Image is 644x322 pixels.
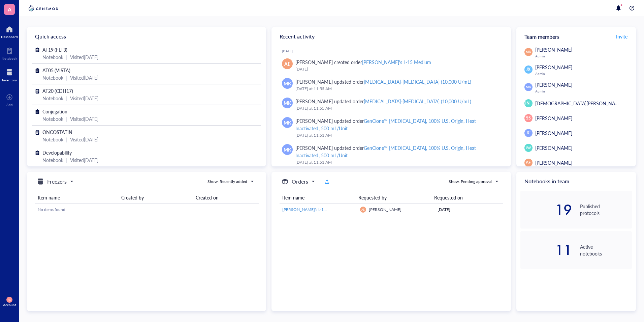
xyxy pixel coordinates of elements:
div: No items found [38,207,256,213]
div: Admin [535,54,632,58]
span: Developability [42,149,72,156]
div: Notebook [42,156,63,164]
div: [PERSON_NAME] updated order [295,98,471,105]
a: AE[PERSON_NAME] created order[PERSON_NAME]'s L-15 Medium[DATE] [277,56,505,75]
span: JC [526,130,530,136]
th: Item name [35,191,119,204]
span: JX [526,66,530,73]
span: [DEMOGRAPHIC_DATA][PERSON_NAME] [535,100,623,107]
a: MK[PERSON_NAME] updated orderGenClone™ [MEDICAL_DATA], 100% U.S. Origin, Heat Inactivated, 500 mL... [277,141,505,168]
span: SS [8,298,11,302]
span: JW [526,145,531,151]
div: [MEDICAL_DATA]-[MEDICAL_DATA] (10,000 U/mL) [364,98,471,105]
div: [PERSON_NAME]'s L-15 Medium [362,59,431,65]
a: [PERSON_NAME]'s L-15 Medium [282,207,355,213]
span: MK [284,99,291,107]
div: | [66,74,67,81]
div: Admin [535,89,632,93]
div: Inventory [2,78,17,82]
div: [DATE] at 11:55 AM [295,85,500,92]
div: GenClone™ [MEDICAL_DATA], 100% U.S. Origin, Heat Inactivated, 500 mL/Unit [295,117,476,132]
a: Inventory [2,67,17,82]
span: [PERSON_NAME] [512,100,545,106]
span: Invite [616,33,627,40]
h5: Freezers [47,178,67,186]
div: [PERSON_NAME] updated order [295,117,500,132]
div: Visited [DATE] [70,95,98,102]
div: Show: Pending approval [449,179,492,185]
div: [PERSON_NAME] updated order [295,78,471,85]
div: [DATE] at 11:55 AM [295,105,500,112]
th: Requested by [356,191,431,204]
span: AE [284,60,290,68]
span: MK [526,85,531,89]
span: [PERSON_NAME]'s L-15 Medium [282,207,342,212]
div: [PERSON_NAME] updated order [295,144,500,159]
div: Account [3,303,16,307]
span: AT20 (CDH17) [42,87,73,94]
div: Visited [DATE] [70,136,98,143]
span: [PERSON_NAME] [535,46,572,53]
span: [PERSON_NAME] [535,144,572,151]
span: [PERSON_NAME] [369,207,401,212]
span: [PERSON_NAME] [535,159,572,166]
div: 19 [520,204,572,215]
div: Visited [DATE] [70,53,98,61]
th: Created by [119,191,193,204]
div: | [66,53,67,61]
a: Dashboard [1,24,18,39]
div: Notebooks in team [516,172,636,191]
span: MK [284,146,291,153]
div: Recent activity [271,27,511,46]
div: Notebook [42,95,63,102]
div: [DATE] [438,207,501,213]
span: [PERSON_NAME] [535,115,572,122]
span: MK [284,119,291,126]
div: Notebook [42,53,63,61]
div: Notebook [42,115,63,123]
span: AT05 (VISTA) [42,67,70,74]
div: [DATE] [295,66,500,73]
div: Dashboard [1,35,18,39]
div: Add [6,103,13,107]
th: Created on [193,191,258,204]
div: Published protocols [580,203,632,216]
span: MK [284,80,291,87]
div: Admin [535,72,632,76]
span: AT19 (FLT3) [42,46,67,53]
span: [PERSON_NAME] [535,81,572,88]
h5: Orders [292,178,308,186]
div: Notebook [42,74,63,81]
div: Visited [DATE] [70,115,98,123]
span: A [8,5,11,14]
div: Notebook [2,56,17,60]
div: [MEDICAL_DATA]-[MEDICAL_DATA] (10,000 U/mL) [364,78,471,85]
img: genemod-logo [27,4,60,12]
span: Conjugation [42,108,67,115]
div: Show: Recently added [207,179,247,185]
div: | [66,156,67,164]
div: | [66,115,67,123]
span: [PERSON_NAME] [535,64,572,71]
div: Team members [516,27,636,46]
a: Notebook [2,46,17,60]
div: [PERSON_NAME] created order [295,58,431,66]
span: AE [361,208,365,211]
div: Notebook [42,136,63,143]
span: AE [526,160,531,166]
span: MD [526,50,531,54]
div: Active notebooks [580,243,632,257]
div: 11 [520,245,572,256]
span: SS [526,115,531,121]
div: [DATE] [282,49,505,53]
th: Item name [280,191,355,204]
div: [DATE] at 11:51 AM [295,132,500,139]
a: MK[PERSON_NAME] updated orderGenClone™ [MEDICAL_DATA], 100% U.S. Origin, Heat Inactivated, 500 mL... [277,114,505,141]
th: Requested on [431,191,498,204]
div: Visited [DATE] [70,156,98,164]
div: Visited [DATE] [70,74,98,81]
a: MK[PERSON_NAME] updated order[MEDICAL_DATA]-[MEDICAL_DATA] (10,000 U/mL)[DATE] at 11:55 AM [277,95,505,114]
span: [PERSON_NAME] [535,130,572,136]
button: Invite [616,31,628,42]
